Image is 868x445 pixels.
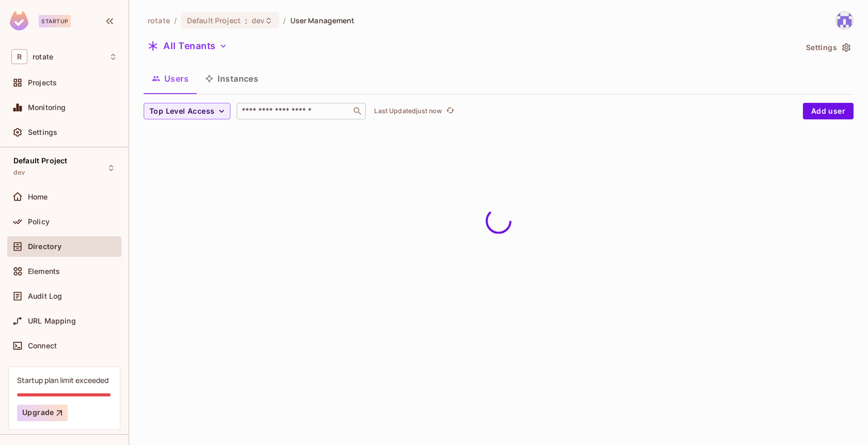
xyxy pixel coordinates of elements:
[283,16,286,25] li: /
[802,39,854,56] button: Settings
[28,292,62,300] span: Audit Log
[244,17,248,25] span: :
[187,16,241,25] span: Default Project
[17,405,68,421] button: Upgrade
[144,66,197,91] button: Users
[446,106,455,116] span: refresh
[28,79,57,87] span: Projects
[28,218,50,226] span: Policy
[28,128,57,136] span: Settings
[149,105,214,118] span: Top Level Access
[442,105,456,117] span: Click to refresh data
[148,16,170,25] span: the active workspace
[17,375,109,385] div: Startup plan limit exceeded
[144,103,230,119] button: Top Level Access
[374,107,442,115] p: Last Updated just now
[10,11,28,30] img: SReyMgAAAABJRU5ErkJggg==
[290,16,355,25] span: User Management
[28,342,57,350] span: Connect
[33,53,53,61] span: Workspace: rotate
[252,16,265,25] span: dev
[28,242,61,251] span: Directory
[197,66,267,91] button: Instances
[803,103,854,119] button: Add user
[39,15,71,27] div: Startup
[28,103,66,112] span: Monitoring
[28,193,48,201] span: Home
[28,317,76,325] span: URL Mapping
[13,168,25,177] span: dev
[11,49,27,64] span: R
[28,267,60,275] span: Elements
[836,12,853,29] img: yoongjia@letsrotate.com
[174,16,177,25] li: /
[13,157,67,165] span: Default Project
[144,38,231,54] button: All Tenants
[444,105,456,117] button: refresh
